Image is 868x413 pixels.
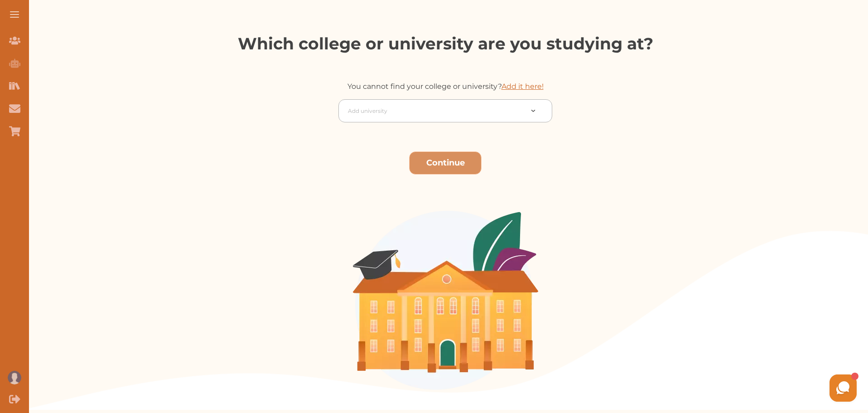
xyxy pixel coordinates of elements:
[353,211,538,390] img: image
[531,110,535,112] img: arrow-down
[23,31,868,56] p: Which college or university are you studying at?
[8,371,21,384] img: User profile
[409,151,482,175] button: Continue
[23,81,868,92] p: You cannot find your college or university?
[502,82,544,91] a: Add it here!
[651,372,859,404] iframe: HelpCrunch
